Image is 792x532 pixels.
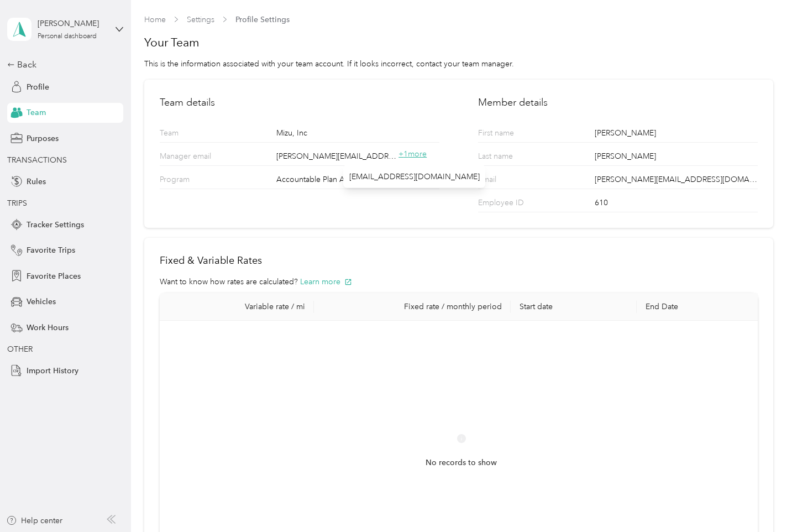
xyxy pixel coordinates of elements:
span: Profile Settings [235,14,290,25]
p: Email [478,174,563,189]
div: [PERSON_NAME] [595,150,758,165]
a: Settings [187,15,214,24]
div: [PERSON_NAME] [38,18,107,29]
div: This is the information associated with your team account. If it looks incorrect, contact your te... [144,58,773,70]
span: Tracker Settings [27,219,84,231]
span: TRIPS [7,199,27,208]
div: Mizu, Inc [276,127,439,142]
span: No records to show [426,457,497,469]
span: Vehicles [27,296,56,307]
button: Learn more [300,276,352,288]
th: Fixed rate / monthly period [314,293,510,321]
th: Start date [511,293,637,321]
p: Team [160,127,245,142]
span: Favorite Trips [27,244,75,256]
span: Work Hours [27,322,69,333]
div: Back [7,58,118,71]
span: TRANSACTIONS [7,155,67,165]
p: Last name [478,150,563,165]
span: [PERSON_NAME][EMAIL_ADDRESS][DOMAIN_NAME] [276,150,398,162]
p: Program [160,174,245,189]
th: Variable rate / mi [160,293,314,321]
a: Home [144,15,166,24]
span: [EMAIL_ADDRESS][DOMAIN_NAME] [349,170,480,182]
div: Accountable Plan A [276,174,439,189]
span: + 1 more [398,149,427,159]
div: [PERSON_NAME][EMAIL_ADDRESS][DOMAIN_NAME] [595,174,758,189]
span: Rules [27,176,46,187]
button: Help center [6,515,62,526]
span: Profile [27,81,49,93]
div: Want to know how rates are calculated? [160,276,757,288]
span: Team [27,107,46,118]
h2: Team details [160,95,439,110]
h2: Fixed & Variable Rates [160,253,757,268]
div: [PERSON_NAME] [595,127,758,142]
div: 610 [595,197,758,212]
span: Favorite Places [27,270,81,282]
span: OTHER [7,345,33,354]
h1: Your Team [144,35,773,50]
div: Personal dashboard [38,33,97,40]
span: Purposes [27,133,59,144]
p: Manager email [160,150,245,165]
p: First name [478,127,563,142]
p: Employee ID [478,197,563,212]
th: End Date [637,293,763,321]
h2: Member details [478,95,758,110]
span: Import History [27,365,78,377]
iframe: Everlance-gr Chat Button Frame [730,470,792,532]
